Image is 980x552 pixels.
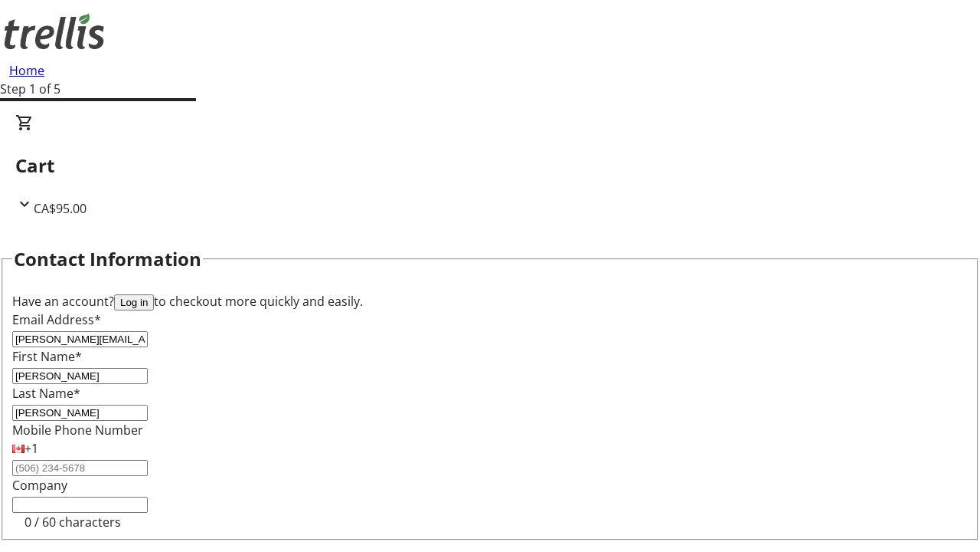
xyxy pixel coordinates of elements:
[12,385,80,402] label: Last Name*
[114,294,154,310] button: Log in
[12,348,82,365] label: First Name*
[12,477,67,494] label: Company
[24,514,121,531] tr-character-limit: 0 / 60 characters
[12,422,143,439] label: Mobile Phone Number
[15,113,965,218] div: CartCA$95.00
[12,292,968,310] div: Have an account? to checkout more quickly and easily.
[12,460,148,476] input: (506) 234-5678
[34,200,87,217] span: CA$95.00
[12,311,101,328] label: Email Address*
[15,152,965,179] h2: Cart
[14,245,201,273] h2: Contact Information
